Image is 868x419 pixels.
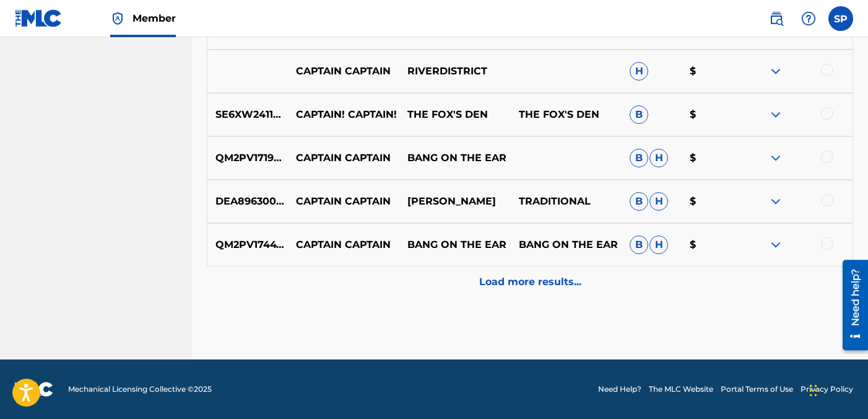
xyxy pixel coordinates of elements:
img: expand [768,151,783,165]
p: THE FOX'S DEN [399,107,511,122]
div: Drag [810,372,817,409]
p: CAPTAIN CAPTAIN [288,237,399,252]
img: expand [768,194,783,209]
p: [PERSON_NAME] [399,194,511,209]
p: QM2PV1744770 [207,237,288,252]
img: expand [768,107,783,122]
span: B [630,192,648,211]
span: Mechanical Licensing Collective © 2025 [68,384,212,395]
p: BANG ON THE EAR [399,237,511,252]
span: H [630,62,648,81]
p: $ [682,194,742,209]
a: The MLC Website [649,384,713,395]
a: Need Help? [598,384,641,395]
span: B [630,105,648,124]
span: H [649,236,668,254]
img: logo [15,382,53,397]
span: H [649,192,668,211]
div: User Menu [828,6,853,31]
span: B [630,236,648,254]
span: B [630,149,648,167]
p: $ [682,151,742,165]
div: Help [796,6,821,31]
img: MLC Logo [15,9,63,27]
p: $ [682,64,742,79]
p: CAPTAIN CAPTAIN [288,194,399,209]
iframe: Chat Widget [806,359,868,419]
p: SE6XW2411403 [207,107,288,122]
p: BANG ON THE EAR [399,151,511,165]
p: DEA896300020 [207,194,288,209]
p: $ [682,107,742,122]
img: expand [768,237,783,252]
p: BANG ON THE EAR [510,237,622,252]
a: Privacy Policy [801,384,853,395]
p: Load more results... [479,275,581,289]
p: THE FOX'S DEN [510,107,622,122]
a: Portal Terms of Use [721,384,793,395]
iframe: Resource Center [833,255,868,355]
p: CAPTAIN! CAPTAIN! [288,107,399,122]
img: help [801,11,816,26]
img: search [769,11,784,26]
span: Member [132,11,176,25]
img: expand [768,64,783,79]
span: H [649,149,668,167]
p: QM2PV1719582 [207,151,288,165]
a: Public Search [764,6,789,31]
p: CAPTAIN CAPTAIN [288,64,399,79]
p: $ [682,237,742,252]
img: Top Rightsholder [110,11,125,26]
p: RIVERDISTRICT [399,64,511,79]
p: CAPTAIN CAPTAIN [288,151,399,165]
p: TRADITIONAL [510,194,622,209]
